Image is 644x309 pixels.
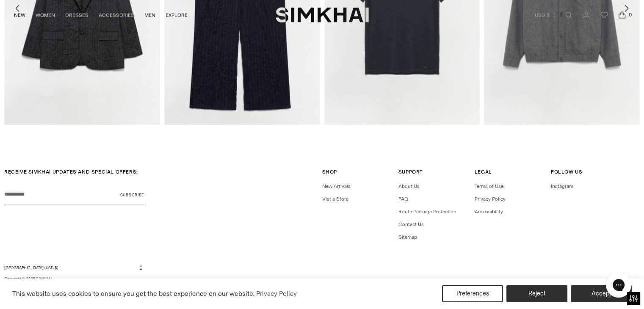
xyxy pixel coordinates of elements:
span: Legal [475,169,492,175]
a: Go to the account page [578,7,595,24]
span: Shop [322,169,337,175]
a: ACCESSORIES [99,6,134,25]
a: About Us [398,183,420,189]
a: Vist a Store [322,196,348,202]
iframe: Gorgias live chat messenger [602,269,636,301]
a: NEW [14,6,25,25]
a: Open search modal [560,7,577,24]
a: Privacy Policy (opens in a new tab) [255,287,298,300]
a: Instagram [551,183,573,189]
span: RECEIVE SIMKHAI UPDATES AND SPECIAL OFFERS: [4,169,138,175]
button: Accept [571,285,632,302]
a: Terms of Use [475,183,503,189]
a: WOMEN [36,6,55,25]
button: Reject [506,285,567,302]
p: Copyright © 2025, . [4,276,144,282]
span: 0 [626,11,634,19]
span: Follow Us [551,169,582,175]
button: [GEOGRAPHIC_DATA] (USD $) [4,265,144,271]
a: Accessibility [475,209,503,215]
a: Sitemap [398,234,417,240]
a: MEN [144,6,155,25]
a: FAQ [398,196,408,202]
button: USD $ [535,6,557,25]
a: Route Package Protection [398,209,456,215]
a: SIMKHAI [36,276,52,281]
button: Subscribe [120,184,144,205]
a: DRESSES [65,6,88,25]
a: SIMKHAI [276,7,369,23]
a: Contact Us [398,221,424,227]
span: Support [398,169,423,175]
a: Privacy Policy [475,196,506,202]
a: Open cart modal [614,7,630,24]
a: New Arrivals [322,183,351,189]
a: Wishlist [596,7,613,24]
a: EXPLORE [166,6,188,25]
button: Preferences [442,285,503,302]
span: This website uses cookies to ensure you get the best experience on our website. [12,290,255,298]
